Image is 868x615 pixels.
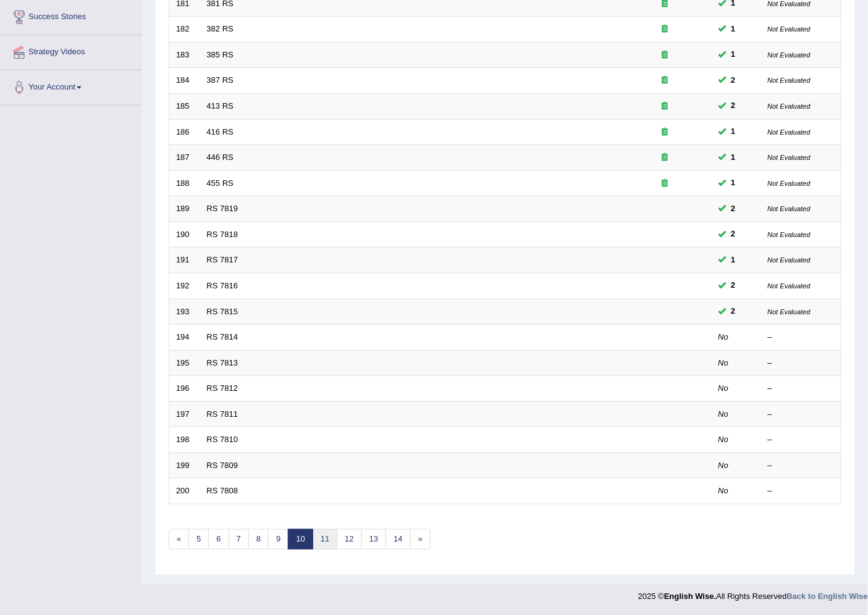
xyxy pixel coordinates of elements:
a: RS 7814 [207,332,238,341]
span: You can still take this question [727,23,741,36]
td: 191 [169,248,200,274]
div: Exam occurring question [626,127,705,138]
td: 200 [169,479,200,504]
a: 416 RS [207,127,234,136]
a: 387 RS [207,75,234,85]
a: Strategy Videos [1,35,141,66]
div: Exam occurring question [626,49,705,61]
a: RS 7817 [207,255,238,264]
a: RS 7816 [207,281,238,290]
a: 455 RS [207,178,234,188]
a: 413 RS [207,101,234,111]
td: 197 [169,401,200,427]
td: 192 [169,273,200,299]
strong: English Wise. [664,592,716,601]
small: Not Evaluated [768,256,811,264]
span: You can still take this question [727,228,741,241]
a: RS 7812 [207,383,238,393]
span: You can still take this question [727,125,741,138]
div: – [768,332,835,343]
span: You can still take this question [727,279,741,292]
div: – [768,434,835,446]
em: No [718,486,729,495]
a: RS 7813 [207,358,238,367]
em: No [718,435,729,444]
em: No [718,383,729,393]
td: 182 [169,17,200,43]
td: 187 [169,145,200,171]
a: 5 [188,529,209,550]
small: Not Evaluated [768,51,811,59]
div: Exam occurring question [626,178,705,190]
span: You can still take this question [727,151,741,164]
span: You can still take this question [727,254,741,267]
small: Not Evaluated [768,77,811,84]
a: 7 [229,529,249,550]
div: Exam occurring question [626,75,705,86]
a: Back to English Wise [787,592,868,601]
td: 189 [169,196,200,222]
a: » [410,529,431,550]
span: You can still take this question [727,203,741,215]
small: Not Evaluated [768,282,811,290]
td: 190 [169,222,200,248]
div: – [768,460,835,472]
a: « [169,529,189,550]
a: 11 [313,529,337,550]
span: You can still take this question [727,99,741,112]
em: No [718,332,729,341]
a: 382 RS [207,24,234,33]
td: 196 [169,376,200,402]
div: – [768,383,835,395]
span: You can still take this question [727,74,741,87]
a: RS 7818 [207,230,238,239]
td: 188 [169,170,200,196]
span: You can still take this question [727,177,741,190]
a: RS 7819 [207,204,238,213]
small: Not Evaluated [768,180,811,187]
a: 13 [361,529,386,550]
small: Not Evaluated [768,25,811,33]
em: No [718,461,729,470]
span: You can still take this question [727,48,741,61]
small: Not Evaluated [768,128,811,136]
a: RS 7810 [207,435,238,444]
td: 184 [169,68,200,94]
small: Not Evaluated [768,205,811,212]
td: 195 [169,350,200,376]
td: 185 [169,94,200,120]
a: 6 [208,529,229,550]
small: Not Evaluated [768,231,811,238]
a: 9 [268,529,289,550]
a: RS 7809 [207,461,238,470]
a: RS 7808 [207,486,238,495]
a: 12 [337,529,361,550]
td: 194 [169,325,200,351]
a: RS 7811 [207,409,238,419]
td: 199 [169,453,200,479]
div: Exam occurring question [626,23,705,35]
div: – [768,409,835,420]
div: – [768,485,835,497]
div: 2025 © All Rights Reserved [638,585,868,603]
a: 385 RS [207,50,234,59]
a: 446 RS [207,153,234,162]
div: – [768,358,835,369]
td: 186 [169,119,200,145]
a: Your Account [1,70,141,101]
a: 8 [248,529,269,550]
td: 198 [169,427,200,453]
a: 14 [386,529,410,550]
span: You can still take this question [727,305,741,318]
div: Exam occurring question [626,101,705,112]
td: 193 [169,299,200,325]
div: Exam occurring question [626,152,705,164]
small: Not Evaluated [768,102,811,110]
td: 183 [169,42,200,68]
em: No [718,409,729,419]
small: Not Evaluated [768,308,811,316]
small: Not Evaluated [768,154,811,161]
a: 10 [288,529,313,550]
em: No [718,358,729,367]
